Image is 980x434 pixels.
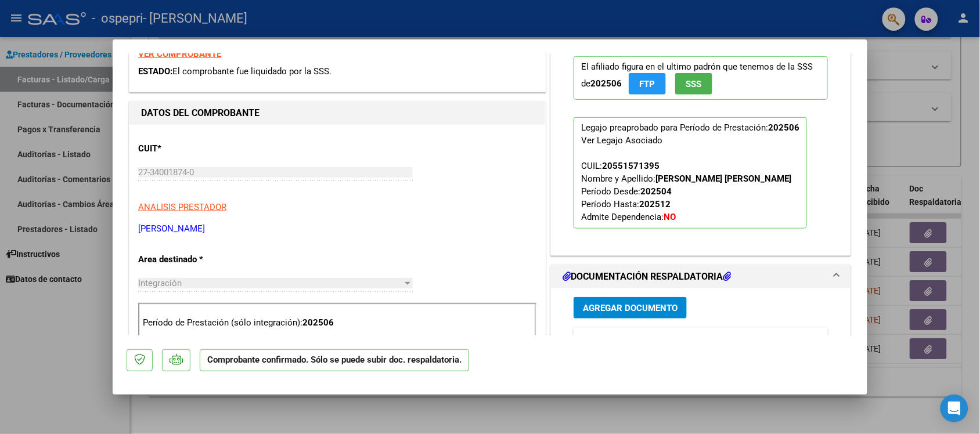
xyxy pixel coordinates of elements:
[675,73,712,95] button: SSS
[607,335,650,345] span: Documento
[765,328,823,353] datatable-header-cell: Subido
[629,73,666,95] button: FTP
[602,160,660,172] div: 20551571395
[640,186,672,197] strong: 202504
[141,107,260,118] strong: DATOS DEL COMPROBANTE
[578,335,586,345] span: ID
[138,202,226,212] span: ANALISIS PRESTADOR
[590,78,622,89] strong: 202506
[200,349,469,372] p: Comprobante confirmado. Sólo se puede subir doc. respaldatoria.
[563,270,731,284] h1: DOCUMENTACIÓN RESPALDATORIA
[138,49,221,59] a: VER COMPROBANTE
[690,328,765,353] datatable-header-cell: Usuario
[551,39,851,255] div: PREAPROBACIÓN PARA INTEGRACION
[574,117,807,229] p: Legajo preaprobado para Período de Prestación:
[686,79,702,89] span: SSS
[603,328,690,353] datatable-header-cell: Documento
[138,222,536,236] p: [PERSON_NAME]
[941,395,968,422] div: Open Intercom Messenger
[581,161,791,222] span: CUIL: Nombre y Apellido: Período Desde: Período Hasta: Admite Dependencia:
[574,56,828,100] p: El afiliado figura en el ultimo padrón que tenemos de la SSS de
[583,303,678,313] span: Agregar Documento
[655,173,791,184] strong: [PERSON_NAME] [PERSON_NAME]
[172,66,332,77] span: El comprobante fue liquidado por la SSS.
[574,328,603,353] datatable-header-cell: ID
[770,335,796,345] span: Subido
[574,297,687,319] button: Agregar Documento
[551,265,851,288] mat-expansion-panel-header: DOCUMENTACIÓN RESPALDATORIA
[138,142,258,155] p: CUIT
[138,278,182,288] span: Integración
[768,122,799,133] strong: 202506
[639,199,671,209] strong: 202512
[664,212,676,222] strong: NO
[694,335,723,345] span: Usuario
[138,253,258,266] p: Area destinado *
[640,79,655,89] span: FTP
[302,317,334,328] strong: 202506
[138,66,172,77] span: ESTADO:
[143,316,532,330] p: Período de Prestación (sólo integración):
[581,134,662,147] div: Ver Legajo Asociado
